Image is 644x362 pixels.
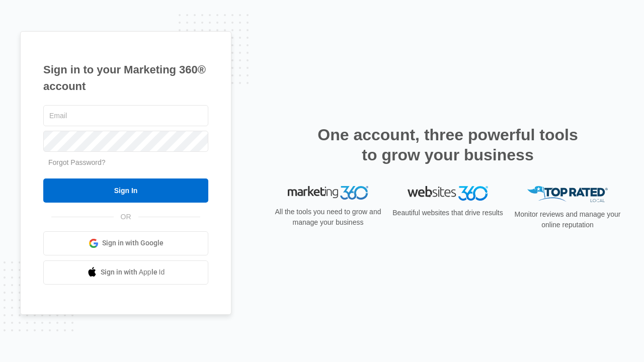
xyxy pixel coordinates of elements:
[511,209,624,230] p: Monitor reviews and manage your online reputation
[408,186,488,201] img: Websites 360
[43,178,208,203] input: Sign In
[527,186,608,203] img: Top Rated Local
[288,186,368,200] img: Marketing 360
[272,207,384,228] p: All the tools you need to grow and manage your business
[43,231,208,255] a: Sign in with Google
[43,105,208,126] input: Email
[43,260,208,285] a: Sign in with Apple Id
[114,212,138,222] span: OR
[314,125,581,165] h2: One account, three powerful tools to grow your business
[101,267,165,278] span: Sign in with Apple Id
[391,208,504,218] p: Beautiful websites that drive results
[102,238,164,248] span: Sign in with Google
[48,158,106,166] a: Forgot Password?
[43,61,208,95] h1: Sign in to your Marketing 360® account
